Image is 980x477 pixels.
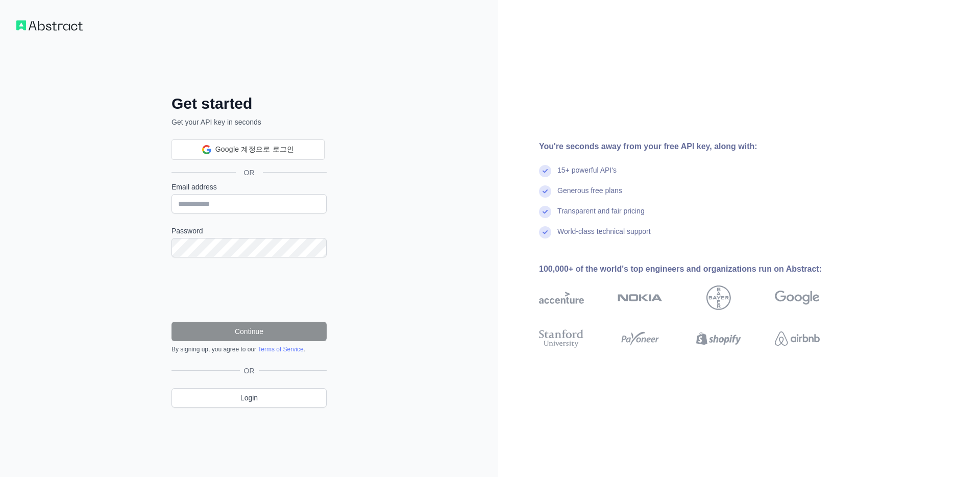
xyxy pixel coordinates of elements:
h2: Get started [171,94,327,113]
p: Get your API key in seconds [171,117,327,127]
label: Password [171,226,327,236]
a: Login [171,388,327,408]
img: check mark [539,226,551,238]
div: Generous free plans [557,185,622,206]
img: check mark [539,185,551,198]
div: World-class technical support [557,226,651,247]
iframe: reCAPTCHA [171,270,327,309]
img: bayer [706,285,731,310]
div: By signing up, you agree to our . [171,345,327,353]
span: OR [236,168,263,178]
img: stanford university [539,327,584,350]
div: Transparent and fair pricing [557,206,645,226]
div: Google 계정으로 로그인 [171,139,325,160]
div: 15+ powerful API's [557,165,617,185]
img: payoneer [618,327,663,350]
div: 100,000+ of the world's top engineers and organizations run on Abstract: [539,263,852,275]
img: airbnb [775,327,820,350]
button: Continue [171,322,327,341]
img: check mark [539,206,551,218]
img: google [775,285,820,310]
img: shopify [696,327,741,350]
img: accenture [539,285,584,310]
img: nokia [618,285,663,310]
a: Terms of Service [258,346,303,353]
label: Email address [171,182,327,192]
span: OR [240,366,259,376]
img: Workflow [16,20,83,31]
img: check mark [539,165,551,177]
div: You're seconds away from your free API key, along with: [539,140,852,153]
span: Google 계정으로 로그인 [215,144,295,155]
